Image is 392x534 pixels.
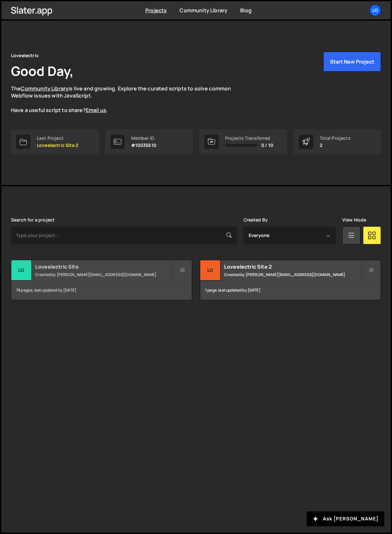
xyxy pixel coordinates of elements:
a: Community Library [180,7,227,14]
span: 0 / 10 [261,143,273,148]
p: Loveelectric Site 2 [37,143,78,148]
div: 78 pages, last updated by [DATE] [11,281,192,300]
h2: Loveelectric Site 2 [224,263,361,270]
h1: Good Day, [11,62,74,80]
p: #10035610 [131,143,156,148]
small: Created by [PERSON_NAME][EMAIL_ADDRESS][DOMAIN_NAME] [35,272,172,277]
div: Lo [200,260,221,281]
a: Blog [240,7,252,14]
h2: Loveelectric Site [35,263,172,270]
p: 2 [320,143,351,148]
p: The is live and growing. Explore the curated scripts to solve common Webflow issues with JavaScri... [11,85,243,114]
div: Total Projects [320,136,351,141]
button: Ask [PERSON_NAME] [307,511,384,526]
div: 1 page, last updated by [DATE] [200,281,381,300]
a: Community Library [21,85,68,92]
label: Search for a project [11,217,55,222]
div: Loveelectric [11,52,39,59]
small: Created by [PERSON_NAME][EMAIL_ADDRESS][DOMAIN_NAME] [224,272,361,277]
div: Last Project [37,136,78,141]
input: Type your project... [11,226,237,244]
div: Projects Transferred [225,136,273,141]
a: Last Project Loveelectric Site 2 [11,129,99,154]
a: Lo [369,5,381,16]
a: Lo Loveelectric Site 2 Created by [PERSON_NAME][EMAIL_ADDRESS][DOMAIN_NAME] 1 page, last updated ... [200,260,381,300]
div: Lo [11,260,32,281]
label: View Mode [342,217,366,222]
a: Lo Loveelectric Site Created by [PERSON_NAME][EMAIL_ADDRESS][DOMAIN_NAME] 78 pages, last updated ... [11,260,192,300]
label: Created By [243,217,268,222]
a: Projects [145,7,167,14]
button: Start New Project [323,52,381,72]
div: Member ID [131,136,156,141]
a: Email us [86,107,106,114]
